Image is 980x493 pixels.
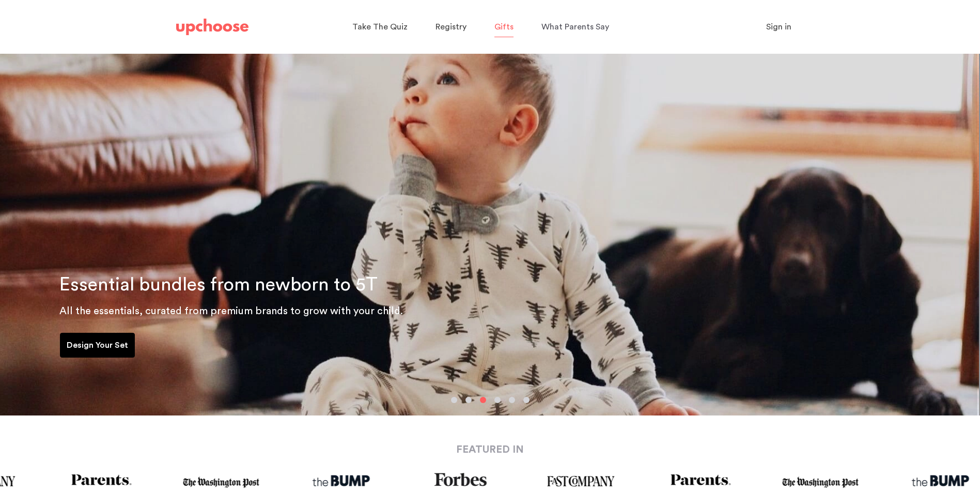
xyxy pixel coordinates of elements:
a: What Parents Say [541,17,612,37]
p: Design Your Set [67,339,128,351]
button: Sign in [753,17,804,37]
span: Sign in [766,23,791,31]
a: UpChoose [176,17,248,38]
span: Gifts [494,23,514,31]
span: Registry [435,23,466,31]
a: Gifts [494,17,517,37]
span: What Parents Say [541,23,609,31]
a: Take The Quiz [352,17,411,37]
strong: FEATURED IN [456,444,524,455]
a: Registry [435,17,470,37]
span: Essential bundles from newborn to 5T [59,275,378,294]
a: Design Your Set [60,333,135,358]
img: UpChoose [176,19,248,35]
span: Take The Quiz [352,23,408,31]
p: All the essentials, curated from premium brands to grow with your child. [59,303,967,319]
